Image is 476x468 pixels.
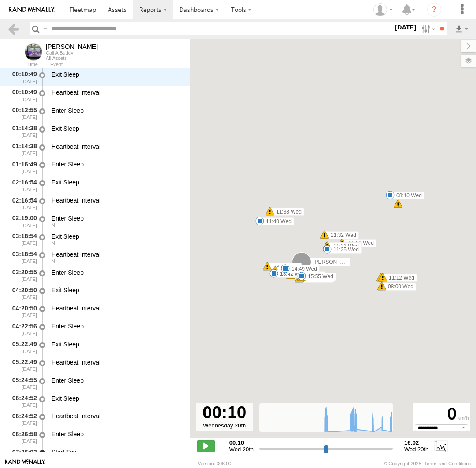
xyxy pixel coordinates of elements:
div: 06:26:58 [DATE] [7,429,38,445]
div: Call A Buddy [46,50,98,55]
label: 15:55 Wed [302,273,336,280]
label: [DATE] [393,22,418,32]
div: 0 [414,404,469,424]
label: 15:54 Wed [299,275,334,283]
div: Event [50,63,190,67]
label: Search Filter Options [418,22,437,35]
div: Heartbeat Interval [52,88,182,96]
div: 05:22:49 [DATE] [7,357,38,373]
div: Enter Sleep [52,376,182,384]
i: ? [427,3,441,17]
div: 03:18:54 [DATE] [7,249,38,265]
div: Version: 306.00 [198,461,231,466]
div: 06:24:52 [DATE] [7,411,38,427]
div: 01:14:38 [DATE] [7,123,38,140]
div: Exit Sleep [52,394,182,402]
label: Search Query [41,22,48,35]
a: Back to previous Page [7,22,20,35]
div: Heartbeat Interval [52,304,182,312]
div: Time [7,63,38,67]
label: 11:38 Wed [270,208,304,216]
div: 04:20:50 [DATE] [7,303,38,319]
div: Helen Mason [370,3,396,16]
div: 03:18:54 [DATE] [7,231,38,247]
div: 04:20:50 [DATE] [7,285,38,302]
label: 13:42 Wed [274,270,308,278]
div: 01:14:38 [DATE] [7,141,38,158]
div: Enter Sleep [52,107,182,114]
label: 14:49 Wed [285,265,320,273]
div: Enter Sleep [52,269,182,276]
div: 05:24:55 [DATE] [7,375,38,391]
div: Exit Sleep [52,340,182,348]
div: Heartbeat Interval [52,412,182,420]
div: 00:10:49 [DATE] [7,87,38,103]
label: 11:40 Wed [260,217,294,225]
div: Heartbeat Interval [52,358,182,366]
div: 00:12:55 [DATE] [7,105,38,122]
label: Play/Stop [197,440,215,452]
span: Heading: 1 [52,240,55,246]
span: Wed 20th Aug 2025 [404,446,428,453]
div: Heartbeat Interval [52,196,182,204]
label: 11:31 Wed [327,242,362,250]
span: Heading: 1 [52,258,55,264]
div: 04:22:56 [DATE] [7,321,38,337]
div: 06:24:52 [DATE] [7,393,38,409]
div: 02:16:54 [DATE] [7,195,38,211]
label: 08:10 Wed [390,192,424,199]
span: Heading: 1 [52,222,55,228]
div: Heartbeat Interval [52,251,182,258]
a: Visit our Website [5,459,45,468]
label: 11:23 Wed [342,239,376,247]
label: 08:00 Wed [382,283,416,291]
span: [PERSON_NAME] [313,258,357,265]
div: Enter Sleep [52,160,182,168]
div: Exit Sleep [52,70,182,78]
label: 11:25 Wed [327,246,362,254]
div: Heartbeat Interval [52,143,182,151]
div: Enter Sleep [52,322,182,330]
label: 15:54 Wed [301,273,336,281]
a: Terms and Conditions [424,461,471,466]
div: 05:22:49 [DATE] [7,339,38,355]
div: 02:19:00 [DATE] [7,213,38,229]
div: Exit Sleep [52,178,182,186]
div: Kyle - View Asset History [46,43,98,50]
div: 02:16:54 [DATE] [7,177,38,193]
div: Exit Sleep [52,125,182,133]
div: 01:16:49 [DATE] [7,159,38,176]
div: Enter Sleep [52,214,182,222]
div: Enter Sleep [52,430,182,438]
label: 11:32 Wed [325,231,359,239]
div: All Assets [46,55,98,61]
div: Exit Sleep [52,232,182,240]
div: Start Trip [52,448,182,456]
div: © Copyright 2025 - [384,461,471,466]
label: 11:12 Wed [383,274,417,282]
div: 07:26:03 [DATE] [7,447,38,463]
div: Exit Sleep [52,286,182,294]
img: rand-logo.svg [9,7,55,13]
label: 13:40 Wed [267,263,302,271]
div: 00:10:49 [DATE] [7,69,38,85]
label: Export results as... [454,22,469,35]
strong: 16:02 [404,439,428,446]
div: 03:20:55 [DATE] [7,267,38,284]
div: 6 [394,199,402,208]
strong: 00:10 [229,439,254,446]
span: Wed 20th Aug 2025 [229,446,254,453]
